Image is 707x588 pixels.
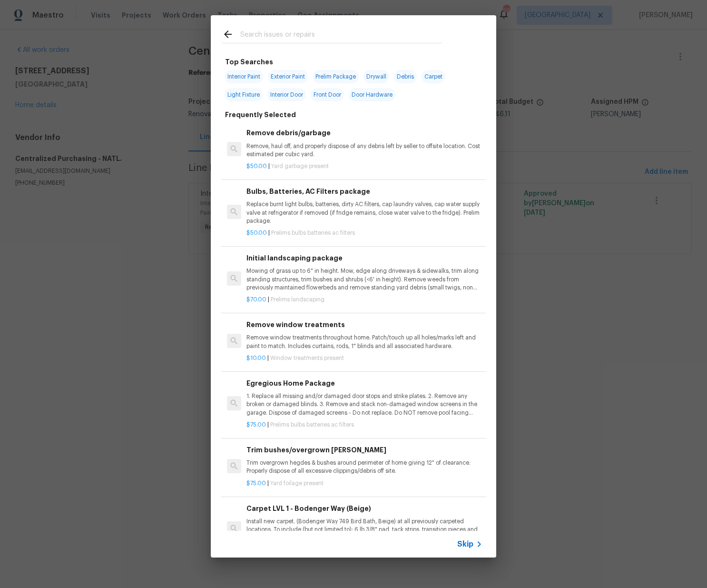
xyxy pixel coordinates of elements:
[246,422,266,428] span: $75.00
[271,297,324,302] span: Prelims landscaping
[246,459,482,475] p: Trim overgrown hegdes & bushes around perimeter of home giving 12" of clearance. Properly dispose...
[246,128,482,138] h6: Remove debris/garbage
[246,163,267,169] span: $50.00
[225,70,263,83] span: Interior Paint
[240,29,442,43] input: Search issues or repairs
[271,230,355,236] span: Prelims bulbs batteries ac filters
[270,480,324,486] span: Yard foilage present
[246,267,482,291] p: Mowing of grass up to 6" in height. Mow, edge along driveways & sidewalks, trim along standing st...
[246,445,482,455] h6: Trim bushes/overgrown [PERSON_NAME]
[246,253,482,263] h6: Initial landscaping package
[394,70,417,83] span: Debris
[246,296,482,304] p: |
[422,70,445,83] span: Carpet
[225,88,263,101] span: Light Fixture
[311,88,344,101] span: Front Door
[349,88,395,101] span: Door Hardware
[246,142,482,159] p: Remove, haul off, and properly dispose of any debris left by seller to offsite location. Cost est...
[246,355,266,361] span: $10.00
[246,378,482,389] h6: Egregious Home Package
[246,479,482,488] p: |
[246,503,482,514] h6: Carpet LVL 1 - Bodenger Way (Beige)
[225,57,273,67] h6: Top Searches
[246,392,482,417] p: 1. Replace all missing and/or damaged door stops and strike plates. 2. Remove any broken or damag...
[246,162,482,170] p: |
[267,88,306,101] span: Interior Door
[246,319,482,330] h6: Remove window treatments
[246,200,482,225] p: Replace burnt light bulbs, batteries, dirty AC filters, cap laundry valves, cap water supply valv...
[363,70,389,83] span: Drywall
[313,70,359,83] span: Prelim Package
[246,334,482,350] p: Remove window treatments throughout home. Patch/touch up all holes/marks left and paint to match....
[246,230,267,236] span: $50.00
[246,480,266,486] span: $75.00
[246,229,482,237] p: |
[246,518,482,542] p: Install new carpet. (Bodenger Way 749 Bird Bath, Beige) at all previously carpeted locations. To ...
[271,163,329,169] span: Yard garbage present
[246,186,482,197] h6: Bulbs, Batteries, AC Filters package
[270,422,354,428] span: Prelims bulbs batteries ac filters
[246,354,482,362] p: |
[268,70,308,83] span: Exterior Paint
[225,110,296,120] h6: Frequently Selected
[246,297,266,302] span: $70.00
[270,355,344,361] span: Window treatments present
[246,421,482,429] p: |
[457,539,473,549] span: Skip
